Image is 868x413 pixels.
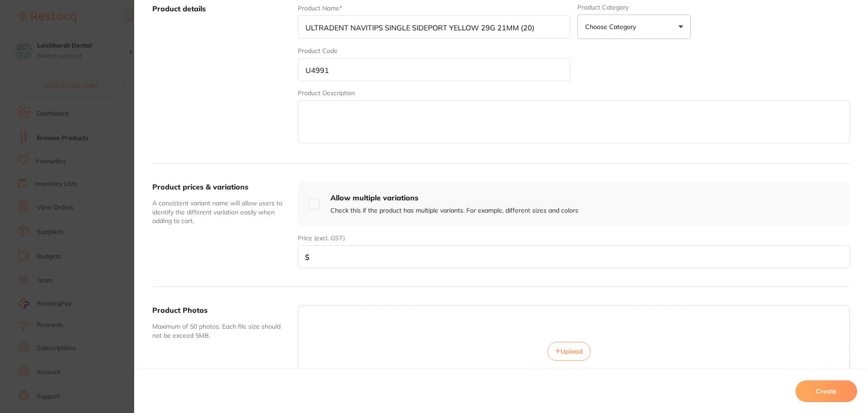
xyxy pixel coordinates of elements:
label: Product Description [298,89,355,97]
label: Price (excl. GST) [298,234,345,242]
p: Check this if the product has multiple variants. For example, different sizes and colors [330,206,578,215]
button: Choose Category [577,15,691,39]
button: Create [795,380,857,402]
p: click upload to select pictures [529,368,619,375]
h4: Allow multiple variations [330,193,578,203]
span: Upload [561,347,583,355]
p: Choose Category [585,22,640,31]
span: $ [305,253,310,261]
button: Upload [548,342,591,361]
label: Product Code [298,47,338,54]
label: Product Photos [152,306,208,315]
label: Product Category [577,4,691,11]
label: Product Name* [298,5,342,12]
p: Maximum of 50 photos. Each file size should not be exceed 5MB. [152,322,291,340]
label: Product details [152,4,291,145]
label: Product prices & variations [152,182,248,191]
p: A consistent variant name will allow users to identify the different variation easily when adding... [152,199,291,226]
